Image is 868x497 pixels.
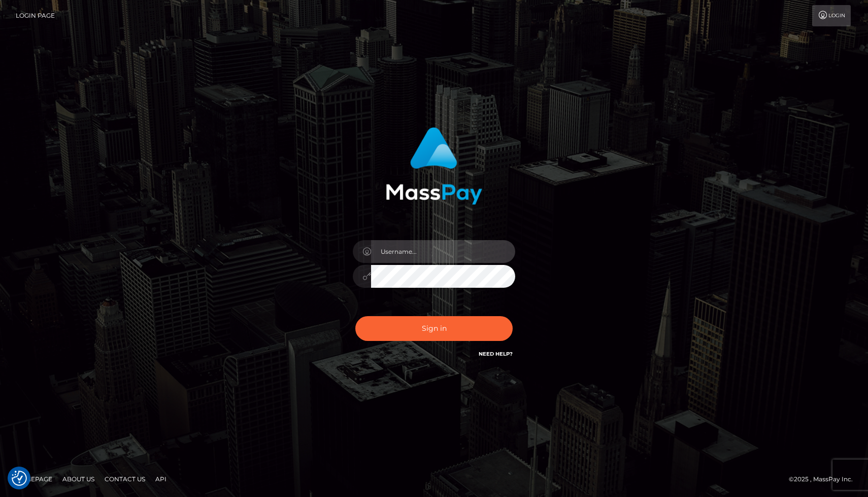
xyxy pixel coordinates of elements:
[479,351,513,357] a: Need Help?
[812,5,851,26] a: Login
[16,5,55,26] a: Login Page
[355,316,513,341] button: Sign in
[371,240,515,263] input: Username...
[12,471,27,486] button: Consent Preferences
[151,471,171,487] a: API
[789,474,860,485] div: © 2025 , MassPay Inc.
[58,471,98,487] a: About Us
[101,471,149,487] a: Contact Us
[11,471,56,487] a: Homepage
[12,471,27,486] img: Revisit consent button
[386,127,482,205] img: MassPay Login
